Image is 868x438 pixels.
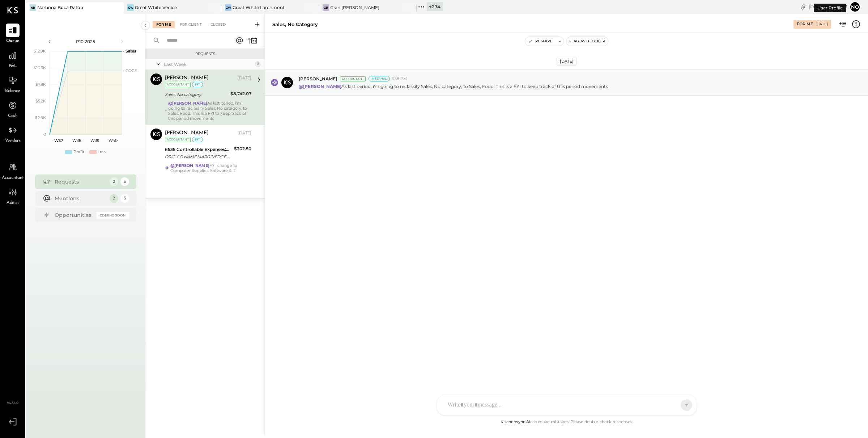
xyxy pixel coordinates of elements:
[127,4,134,11] div: GW
[849,1,861,13] button: No
[54,138,63,143] text: W37
[170,163,251,173] div: FYI, change to Computer Supplies, Software & IT
[566,37,608,46] button: Flag as Blocker
[192,82,203,87] div: int
[72,138,81,143] text: W38
[35,98,46,104] text: $5.2K
[170,163,209,168] strong: @[PERSON_NAME]
[125,49,136,54] text: Sales
[0,49,25,70] a: P&L
[234,145,251,152] div: $302.50
[153,21,175,28] div: For Me
[55,211,93,219] div: Opportunities
[108,138,117,143] text: W40
[299,83,608,89] p: As last period, i'm going to reclassify Sales, No category, to Sales, Food. This is a FYI to keep...
[230,90,251,97] div: $8,742.07
[164,61,253,67] div: Last Week
[800,3,807,10] div: copy link
[0,73,25,94] a: Balance
[55,178,106,185] div: Requests
[330,4,379,10] div: Gran [PERSON_NAME]
[34,49,46,54] text: $12.9K
[125,68,137,73] text: COGS
[6,38,20,45] span: Queue
[34,65,46,70] text: $10.3K
[2,175,24,181] span: Accountant
[392,76,407,82] span: 3:38 PM
[73,149,84,155] div: Profit
[299,84,341,89] strong: @[PERSON_NAME]
[110,194,118,203] div: 2
[149,51,261,56] div: Requests
[110,177,118,186] div: 2
[168,101,251,121] div: As last period, i'm going to reclassify Sales, No category, to Sales, Food. This is a FYI to keep...
[55,195,106,202] div: Mentions
[168,101,207,106] strong: @[PERSON_NAME]
[238,130,251,136] div: [DATE]
[176,21,205,28] div: For Client
[809,3,847,10] div: [DATE]
[165,137,191,142] div: Accountant
[165,153,232,160] div: ORIG CO NAME:MARGINEDGE CO ORIG ID:XXXXXX6202 DESC DATE:250817 CO ENTRY DESCR:SALE SEC:CCD TRACE#...
[43,132,46,137] text: 0
[7,200,19,206] span: Admin
[557,57,577,66] div: [DATE]
[427,2,443,11] div: + 274
[0,123,25,144] a: Vendors
[165,82,191,87] div: Accountant
[272,21,318,28] div: Sales, No category
[0,160,25,181] a: Accountant
[5,138,21,144] span: Vendors
[120,194,129,203] div: 5
[0,98,25,119] a: Cash
[37,4,83,10] div: Narbona Boca Ratōn
[9,63,17,70] span: P&L
[207,21,229,28] div: Closed
[120,177,129,186] div: 5
[255,61,261,67] div: 2
[225,4,231,11] div: GW
[98,149,106,155] div: Loss
[797,21,813,27] div: For Me
[55,38,116,45] div: P10 2025
[0,185,25,206] a: Admin
[90,138,99,143] text: W39
[8,113,17,119] span: Cash
[165,130,209,137] div: [PERSON_NAME]
[816,22,828,27] div: [DATE]
[233,4,285,10] div: Great White Larchmont
[238,75,251,81] div: [DATE]
[5,88,20,94] span: Balance
[814,4,846,12] div: User Profile
[97,212,129,219] div: Coming Soon
[165,91,228,98] div: Sales, No category
[369,76,390,81] div: Internal
[340,76,366,81] div: Accountant
[192,137,203,142] div: int
[525,37,556,46] button: Resolve
[35,82,46,87] text: $7.8K
[165,146,232,153] div: 6535 Controllable Expenses:General & Administrative Expenses:Computer Supplies, Software & IT
[35,115,46,120] text: $2.6K
[30,4,36,11] div: NB
[135,4,177,10] div: Great White Venice
[299,76,337,82] span: [PERSON_NAME]
[323,4,329,11] div: GB
[165,75,209,82] div: [PERSON_NAME]
[0,24,25,45] a: Queue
